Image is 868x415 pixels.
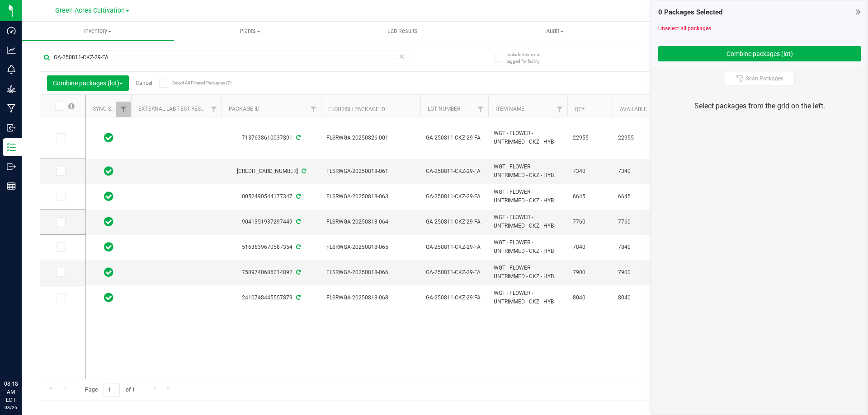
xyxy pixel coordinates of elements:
[295,135,301,141] span: Sync from Compliance System
[428,106,460,112] a: Lot Number
[300,168,306,174] span: Sync from Compliance System
[426,192,483,201] span: GA-250811-CKZ-29-FA
[494,238,562,256] span: WGT - FLOWER - UNTRIMMED - CKZ - HYB
[220,268,322,277] div: 7589740686014892
[7,26,16,35] inline-svg: Dashboard
[22,27,174,35] span: Inventory
[326,192,415,201] span: FLSRWGA-20250818-063
[7,104,16,113] inline-svg: Manufacturing
[494,129,562,146] span: WGT - FLOWER - UNTRIMMED - CKZ - HYB
[7,65,16,74] inline-svg: Monitoring
[473,102,488,117] a: Filter
[220,167,322,176] div: [CREDIT_CARD_NUMBER]
[27,341,38,352] iframe: Resource center unread badge
[326,268,415,277] span: FLSRWGA-20250818-066
[55,7,125,14] span: Green Acres Cultivation
[573,218,607,226] span: 7760
[7,84,16,93] inline-svg: Grow
[618,167,652,176] span: 7340
[426,134,483,142] span: GA-250811-CKZ-29-FA
[104,266,113,279] span: In Sync
[746,75,783,82] span: Scan Packages
[220,218,322,226] div: 9041351937297449
[573,294,607,302] span: 8040
[573,167,607,176] span: 7340
[618,243,652,252] span: 7840
[116,102,131,117] a: Filter
[7,162,16,171] inline-svg: Outbound
[618,218,652,226] span: 7760
[68,103,75,109] span: Select all records on this page
[479,27,631,35] span: Audit
[207,102,222,117] a: Filter
[7,182,16,191] inline-svg: Reports
[174,22,326,41] a: Plants
[229,106,259,112] a: Package ID
[47,75,129,91] button: Combine packages (lot)
[426,268,483,277] span: GA-250811-CKZ-29-FA
[495,106,524,112] a: Item Name
[40,51,409,64] input: Search Package ID, Item Name, SKU, Lot or Part Number...
[326,167,415,176] span: FLSRWGA-20250818-061
[172,80,217,85] span: Select All Filtered Packages (7)
[295,219,301,225] span: Sync from Compliance System
[295,244,301,250] span: Sync from Compliance System
[506,51,552,65] span: Include items not tagged for facility
[618,294,652,302] span: 8040
[295,193,301,200] span: Sync from Compliance System
[575,106,585,112] a: Qty
[306,102,321,117] a: Filter
[93,106,127,112] a: Sync Status
[175,27,326,35] span: Plants
[220,294,322,302] div: 2410748445557879
[104,131,113,144] span: In Sync
[620,106,647,112] a: Available
[725,72,795,85] button: Scan Packages
[104,190,113,203] span: In Sync
[77,383,142,397] span: Page of 1
[426,167,483,176] span: GA-250811-CKZ-29-FA
[494,264,562,281] span: WGT - FLOWER - UNTRIMMED - CKZ - HYB
[426,294,483,302] span: GA-250811-CKZ-29-FA
[220,134,322,142] div: 7137638610037891
[220,243,322,252] div: 5163639670587354
[220,192,322,201] div: 0052490544177347
[104,165,113,177] span: In Sync
[7,143,16,152] inline-svg: Inventory
[104,215,113,228] span: In Sync
[136,80,152,86] a: Cancel
[9,343,36,370] iframe: Resource center
[398,51,405,62] span: Clear
[658,25,711,32] a: Unselect all packages
[494,213,562,230] span: WGT - FLOWER - UNTRIMMED - CKZ - HYB
[631,22,783,41] a: Inventory Counts
[53,79,123,87] span: Combine packages (lot)
[295,294,301,301] span: Sync from Compliance System
[326,134,415,142] span: FLSRWGA-20250826-001
[326,243,415,252] span: FLSRWGA-20250818-065
[328,106,385,112] a: Flourish Package ID
[4,380,18,404] p: 08:18 AM EDT
[326,294,415,302] span: FLSRWGA-20250818-068
[375,27,430,35] span: Lab Results
[426,218,483,226] span: GA-250811-CKZ-29-FA
[573,268,607,277] span: 7900
[573,134,607,142] span: 22955
[479,22,631,41] a: Audit
[426,243,483,252] span: GA-250811-CKZ-29-FA
[138,106,209,112] a: External Lab Test Result
[663,101,856,112] div: Select packages from the grid on the left.
[494,188,562,205] span: WGT - FLOWER - UNTRIMMED - CKZ - HYB
[494,163,562,180] span: WGT - FLOWER - UNTRIMMED - CKZ - HYB
[7,46,16,55] inline-svg: Analytics
[658,46,861,61] button: Combine packages (lot)
[104,241,113,253] span: In Sync
[22,22,174,41] a: Inventory
[552,102,567,117] a: Filter
[573,192,607,201] span: 6645
[7,123,16,132] inline-svg: Inbound
[494,289,562,306] span: WGT - FLOWER - UNTRIMMED - CKZ - HYB
[295,269,301,275] span: Sync from Compliance System
[104,383,120,397] input: 1
[618,134,652,142] span: 22955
